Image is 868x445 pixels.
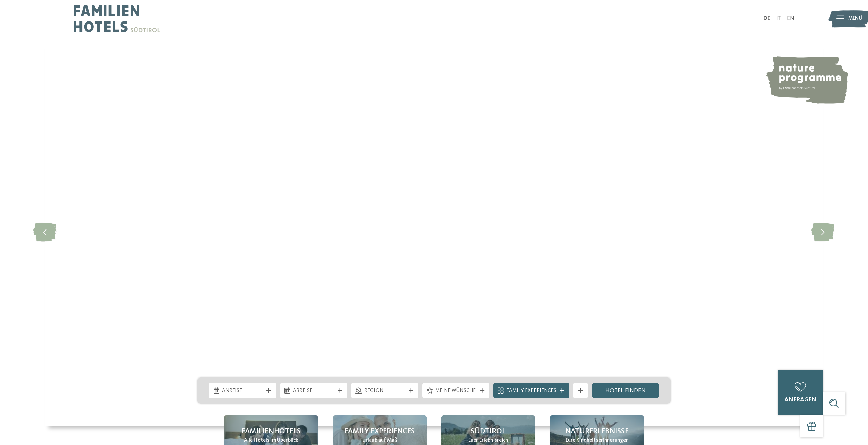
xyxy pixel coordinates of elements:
[787,16,794,21] a: EN
[565,426,629,437] span: Naturerlebnisse
[784,397,816,403] span: anfragen
[435,387,476,395] span: Meine Wünsche
[293,387,334,395] span: Abreise
[765,56,848,104] img: nature programme by Familienhotels Südtirol
[362,437,397,444] span: Urlaub auf Maß
[222,387,263,395] span: Anreise
[778,370,823,415] a: anfragen
[592,383,659,398] a: Hotel finden
[468,437,508,444] span: Euer Erlebnisreich
[565,437,629,444] span: Eure Kindheitserinnerungen
[45,38,823,426] img: Familienhotels Südtirol: The happy family places
[344,426,415,437] span: Family Experiences
[471,426,506,437] span: Südtirol
[364,387,406,395] span: Region
[776,16,781,21] a: IT
[763,16,770,21] a: DE
[506,387,556,395] span: Family Experiences
[848,15,862,23] span: Menü
[241,426,301,437] span: Familienhotels
[244,437,298,444] span: Alle Hotels im Überblick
